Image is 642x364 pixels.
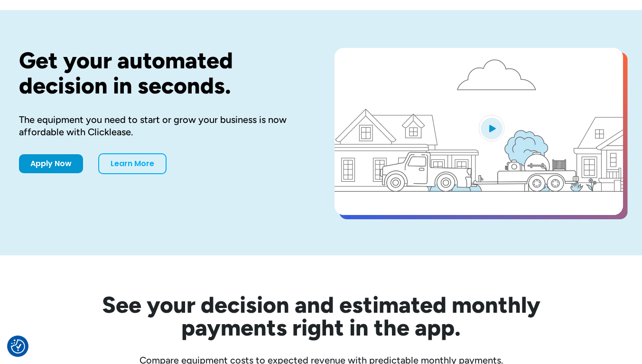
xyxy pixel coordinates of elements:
[19,154,83,173] a: Apply Now
[19,113,304,138] div: The equipment you need to start or grow your business is now affordable with Clicklease.
[19,48,304,98] h1: Get your automated decision in seconds.
[98,153,167,174] a: Learn More
[479,115,504,141] img: Blue play button logo on a light blue circular background
[335,48,623,215] a: open lightbox
[11,339,25,354] button: Consent Preferences
[11,339,25,354] img: Revisit consent button
[56,293,587,339] h2: See your decision and estimated monthly payments right in the app.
